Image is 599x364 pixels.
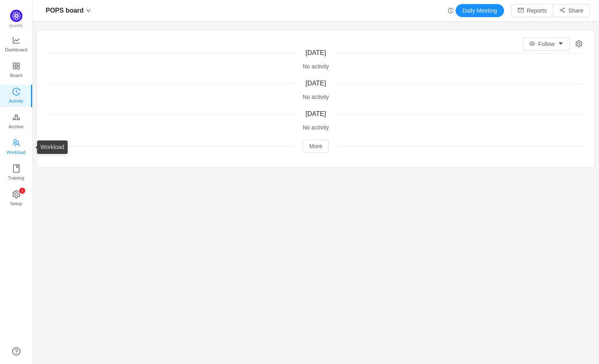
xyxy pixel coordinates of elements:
[46,4,84,17] span: POPS board
[47,62,585,71] div: No activity
[9,24,23,28] span: Quantify
[12,36,20,44] i: icon: line-chart
[10,195,22,212] span: Setup
[523,37,570,50] button: icon: eyeFollowicon: caret-down
[10,67,22,83] span: Board
[448,8,454,13] i: icon: history
[456,4,504,17] button: Daily Meeting
[5,42,27,58] span: Dashboard
[21,188,23,194] p: 1
[12,88,20,96] i: icon: history
[12,191,20,207] a: icon: settingSetup
[575,40,582,47] i: icon: setting
[306,49,326,56] span: [DATE]
[12,190,20,198] i: icon: setting
[511,4,553,17] button: icon: mailReports
[12,37,20,53] a: Dashboard
[7,144,26,160] span: Workload
[8,170,24,186] span: Training
[12,347,20,355] a: icon: question-circle
[47,93,585,101] div: No activity
[306,80,326,87] span: [DATE]
[12,88,20,104] a: Activity
[19,188,25,194] sup: 1
[10,10,22,22] img: Quantify
[553,4,590,17] button: icon: share-altShare
[12,62,20,70] i: icon: appstore
[12,139,20,147] i: icon: team
[12,139,20,156] a: Workload
[12,113,20,121] i: icon: gold
[47,123,585,132] div: No activity
[303,140,329,153] button: More
[12,62,20,79] a: Board
[306,110,326,117] span: [DATE]
[12,165,20,181] a: Training
[9,118,24,135] span: Archive
[86,8,91,13] i: icon: down
[12,164,20,173] i: icon: book
[12,114,20,130] a: Archive
[9,93,23,109] span: Activity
